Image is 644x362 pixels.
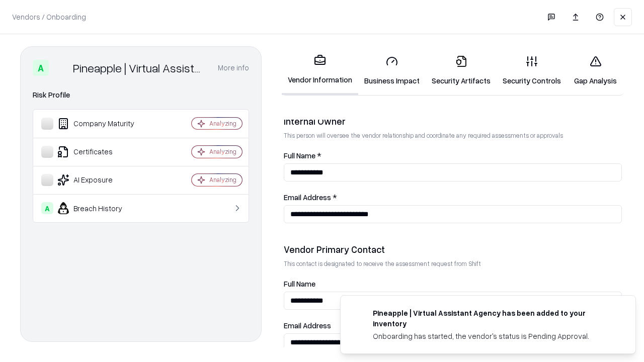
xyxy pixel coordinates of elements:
a: Gap Analysis [567,47,624,94]
a: Security Controls [497,47,567,94]
img: Pineapple | Virtual Assistant Agency [53,60,69,76]
p: This contact is designated to receive the assessment request from Shift [284,259,622,268]
label: Email Address [284,322,622,329]
div: Risk Profile [33,89,249,101]
div: Onboarding has started, the vendor's status is Pending Approval. [373,331,611,341]
div: Pineapple | Virtual Assistant Agency [73,60,206,76]
a: Vendor Information [282,46,358,95]
div: Analyzing [209,147,236,156]
label: Full Name * [284,152,622,159]
div: Analyzing [209,175,236,184]
a: Security Artifacts [426,47,497,94]
p: This person will oversee the vendor relationship and coordinate any required assessments or appro... [284,131,622,140]
label: Email Address * [284,194,622,201]
button: More info [218,59,249,77]
div: A [41,202,53,214]
img: trypineapple.com [353,308,365,320]
div: A [33,60,49,76]
div: Certificates [41,146,162,158]
div: Internal Owner [284,115,622,127]
div: AI Exposure [41,174,162,186]
a: Business Impact [358,47,426,94]
p: Vendors / Onboarding [12,12,86,22]
div: Vendor Primary Contact [284,243,622,255]
label: Full Name [284,280,622,288]
div: Company Maturity [41,118,162,130]
div: Analyzing [209,119,236,128]
div: Breach History [41,202,162,214]
div: Pineapple | Virtual Assistant Agency has been added to your inventory [373,308,611,329]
